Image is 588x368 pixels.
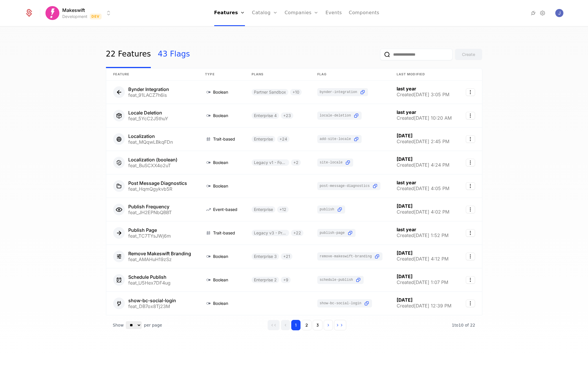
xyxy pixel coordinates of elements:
button: Select action [466,159,475,166]
th: Last Modified [390,68,459,81]
button: Go to next page [324,320,333,330]
th: Type [198,68,244,81]
span: per page [144,322,162,328]
span: Dev [90,14,102,19]
a: 22 Features [106,41,151,68]
button: Select action [466,112,475,119]
button: Go to first page [268,320,280,330]
a: Integrations [530,10,537,17]
button: Create [455,49,482,60]
button: Go to last page [334,320,346,330]
img: Makeswift [45,6,59,20]
button: Select action [466,88,475,96]
span: Makeswift [62,7,85,14]
button: Select action [466,229,475,237]
a: 43 Flags [158,41,190,68]
button: Select action [466,300,475,307]
div: Development [62,14,87,19]
span: 1 to 10 of [452,323,470,327]
div: Create [462,52,475,57]
a: Settings [539,10,546,17]
button: Select action [466,253,475,260]
th: Feature [106,68,198,81]
span: Show [113,322,124,328]
span: 22 [452,323,475,327]
button: Open user button [555,9,563,17]
th: Flag [310,68,390,81]
button: Go to page 3 [313,320,323,330]
button: Select action [466,276,475,284]
button: Select environment [47,7,112,19]
button: Go to page 2 [302,320,312,330]
div: Table pagination [106,315,482,335]
div: Page navigation [268,320,346,330]
button: Select action [466,135,475,143]
button: Go to previous page [281,320,290,330]
button: Go to page 1 [291,320,301,330]
th: Plans [245,68,311,81]
button: Select action [466,206,475,213]
select: Select page size [126,321,142,329]
button: Select action [466,182,475,190]
img: Joseph Lukemire [555,9,563,17]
